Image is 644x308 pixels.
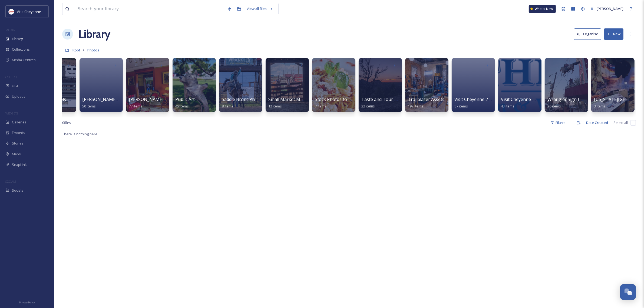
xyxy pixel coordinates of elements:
a: [PERSON_NAME] [588,4,626,14]
span: Visit Cheyenne Old Logo [501,96,550,102]
div: Filters [548,117,568,128]
button: New [604,28,623,40]
img: visit_cheyenne_logo.jpeg [9,9,14,14]
span: [PERSON_NAME] Photos MUST CREDIT [82,96,163,102]
span: Trailblazer Assets [408,96,444,102]
a: Root [72,47,80,53]
span: 7 items [315,104,326,109]
span: 12 items [268,104,282,109]
a: [PERSON_NAME] Photos MUST CREDIT50 items [82,97,163,109]
span: 8 items [222,104,233,109]
span: COLLECT [5,75,17,79]
span: Wrangler Sign Install [DATE] [547,96,606,102]
a: View all files [244,4,276,14]
a: Saddle Bronc Photos8 items [222,97,264,109]
span: 0 file s [62,120,71,125]
a: [PERSON_NAME] -- Must Attribute77 items [129,97,199,109]
span: SOCIALS [5,179,16,184]
span: Uploads [12,94,25,99]
span: 3 items [594,104,606,109]
span: Collections [12,47,30,52]
a: Privacy Policy [19,299,35,305]
span: SnapLink [12,162,27,167]
a: Library [78,26,110,42]
span: 50 items [82,104,96,109]
button: Open Chat [620,284,636,300]
span: 45 items [175,104,189,109]
span: 87 items [454,104,468,109]
span: Visit Cheyenne 2021 Logo [454,96,507,102]
span: Library [12,36,23,41]
span: Embeds [12,130,25,135]
span: 43 items [501,104,514,109]
span: UGC [12,83,19,89]
span: [PERSON_NAME] -- Must Attribute [129,96,199,102]
span: Stories [12,141,24,146]
span: Galleries [12,120,27,125]
a: Visit Cheyenne 2021 Logo87 items [454,97,507,109]
span: Taste and Tour Photos [361,96,409,102]
span: Small Market Meetings Photos [268,96,331,102]
span: 20 items [547,104,561,109]
span: 192 items [408,104,423,109]
a: Public Art45 items [175,97,195,109]
a: Visit Cheyenne Old Logo43 items [501,97,550,109]
a: Photos [87,47,99,53]
a: What's New [529,5,556,13]
span: There is nothing here. [62,132,98,136]
span: Select all [613,120,628,125]
a: Wrangler Sign Install [DATE]20 items [547,97,606,109]
span: Stock Photos for Website [315,96,366,102]
input: Search your library [75,3,224,15]
span: Saddle Bronc Photos [222,96,264,102]
span: 22 items [361,104,375,109]
span: 77 items [129,104,142,109]
a: Small Market Meetings Photos12 items [268,97,331,109]
span: Privacy Policy [19,301,35,304]
a: Stock Photos for Website7 items [315,97,366,109]
a: Trailblazer Assets192 items [408,97,444,109]
span: MEDIA [5,28,15,32]
span: Public Art [175,96,195,102]
span: Root [72,48,80,53]
span: Socials [12,188,23,193]
span: WIDGETS [5,111,18,115]
a: Taste and Tour Photos22 items [361,97,409,109]
button: Organise [574,28,601,40]
a: Organise [574,28,604,40]
span: Photos [87,48,99,53]
div: Date Created [583,117,611,128]
span: Visit Cheyenne [17,9,41,14]
span: Media Centres [12,57,36,63]
span: Maps [12,152,21,157]
span: [PERSON_NAME] [597,6,623,11]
